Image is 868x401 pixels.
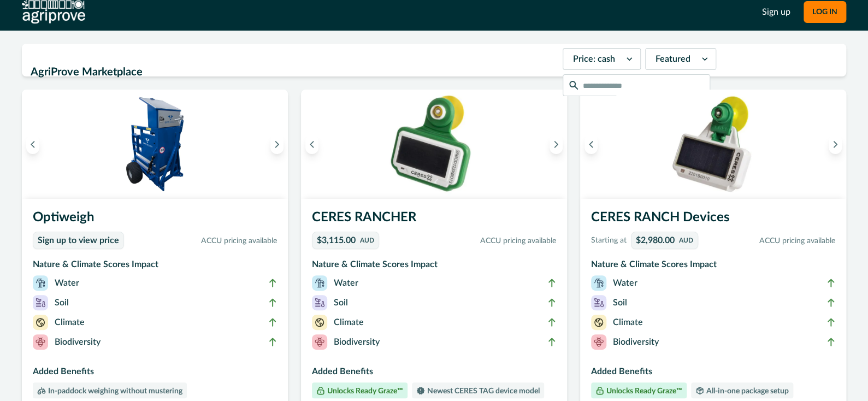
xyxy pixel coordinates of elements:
[829,134,842,154] button: Next image
[383,235,556,247] p: ACCU pricing available
[46,387,182,395] p: In-paddock weighing without mustering
[317,236,356,245] p: $3,115.00
[128,235,277,247] p: ACCU pricing available
[33,208,277,232] h3: Optiweigh
[591,365,835,382] h3: Added Benefits
[591,208,835,232] h3: CERES RANCH Devices
[38,235,119,246] p: Sign up to view price
[33,232,124,249] a: Sign up to view price
[613,296,627,309] p: Soil
[704,387,789,395] p: All-in-one package setup
[22,90,288,199] img: An Optiweigh unit
[334,276,358,290] p: Water
[301,90,567,199] img: A single CERES RANCHER device
[762,5,790,19] a: Sign up
[334,316,364,329] p: Climate
[425,387,540,395] p: Newest CERES TAG device model
[550,134,563,154] button: Next image
[613,276,637,290] p: Water
[334,296,348,309] p: Soil
[325,387,403,395] p: Unlocks Ready Graze™
[55,276,79,290] p: Water
[604,387,682,395] p: Unlocks Ready Graze™
[580,90,846,199] img: A single CERES RANCH device
[55,296,69,309] p: Soil
[613,335,659,349] p: Biodiversity
[26,134,39,154] button: Previous image
[360,237,374,244] p: AUD
[636,236,675,245] p: $2,980.00
[312,258,556,275] h3: Nature & Climate Scores Impact
[312,365,556,382] h3: Added Benefits
[584,134,598,154] button: Previous image
[334,335,380,349] p: Biodiversity
[55,335,101,349] p: Biodiversity
[613,316,643,329] p: Climate
[591,258,835,275] h3: Nature & Climate Scores Impact
[312,208,556,232] h3: CERES RANCHER
[591,235,627,246] p: Starting at
[679,237,693,244] p: AUD
[33,258,277,275] h3: Nature & Climate Scores Impact
[702,235,835,247] p: ACCU pricing available
[305,134,318,154] button: Previous image
[33,365,277,382] h3: Added Benefits
[270,134,284,154] button: Next image
[55,316,85,329] p: Climate
[804,1,846,23] button: LOG IN
[31,62,556,82] h2: AgriProve Marketplace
